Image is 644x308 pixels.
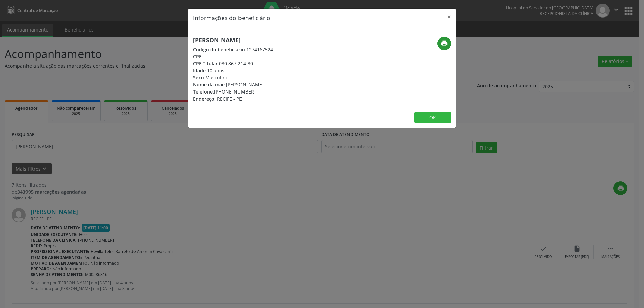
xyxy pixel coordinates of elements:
[193,46,246,53] span: Código do beneficiário:
[193,96,216,102] span: Endereço:
[193,60,219,67] span: CPF Titular:
[193,67,273,74] div: 10 anos
[414,112,451,123] button: OK
[441,40,448,47] i: print
[217,96,242,102] span: RECIFE - PE
[193,37,273,44] h5: [PERSON_NAME]
[193,88,273,95] div: [PHONE_NUMBER]
[193,67,207,74] span: Idade:
[193,53,203,60] span: CPF:
[193,74,273,81] div: Masculino
[193,81,273,88] div: [PERSON_NAME]
[193,88,214,95] span: Telefone:
[193,46,273,53] div: 1274167524
[437,37,451,50] button: print
[193,81,226,88] span: Nome da mãe:
[193,13,270,22] h5: Informações do beneficiário
[193,60,273,67] div: 030.867.214-30
[442,9,456,25] button: Close
[193,53,273,60] div: --
[193,74,205,81] span: Sexo:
